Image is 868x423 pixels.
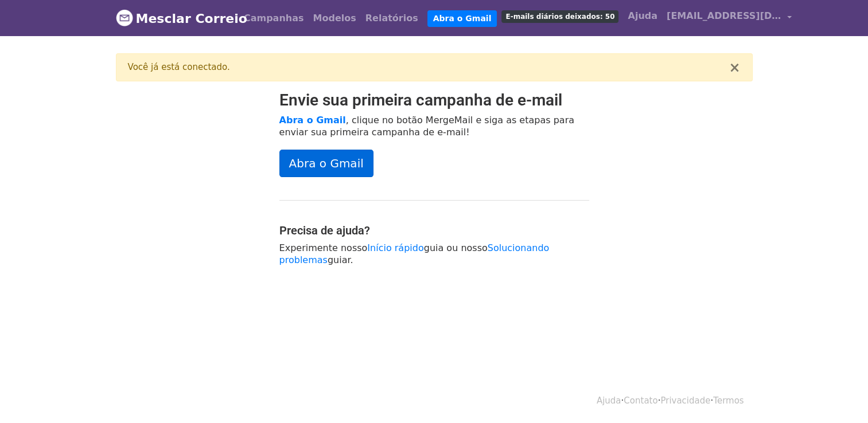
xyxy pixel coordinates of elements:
button: × [729,61,740,75]
font: guiar. [328,254,353,265]
a: Contato [624,395,657,406]
a: Ajuda [623,5,662,28]
font: · · · [597,395,744,406]
a: Campanhas [239,7,309,30]
a: Modelos [308,7,360,30]
a: Início rápido [367,242,423,253]
span: E-mails diários deixados: 50 [501,10,618,23]
font: Experimente nosso [279,242,368,253]
a: Abra o Gmail [279,115,346,126]
img: Logotipo do MergeMail [116,9,133,26]
div: Você já está conectado. [128,61,729,74]
a: Abra o Gmail [427,10,497,27]
a: Mesclar Correio [116,6,230,30]
a: Solucionando problemas [279,242,550,265]
font: , clique no botão MergeMail e siga as etapas para enviar sua primeira campanha de e-mail! [279,115,574,138]
a: Relatórios [361,7,423,30]
a: [EMAIL_ADDRESS][DOMAIN_NAME] [662,5,796,32]
font: guia ou nosso [424,242,488,253]
a: E-mails diários deixados: 50 [497,5,623,28]
a: Termos [713,395,744,406]
a: Ajuda [597,395,621,406]
iframe: Chat Widget [811,368,868,423]
h2: Envie sua primeira campanha de e-mail [279,91,589,110]
a: Abra o Gmail [279,150,373,177]
h4: Precisa de ajuda? [279,224,589,237]
div: Widget de chat [811,368,868,423]
font: Mesclar Correio [136,11,247,26]
a: Privacidade [660,395,710,406]
span: [EMAIL_ADDRESS][DOMAIN_NAME] [667,9,781,23]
